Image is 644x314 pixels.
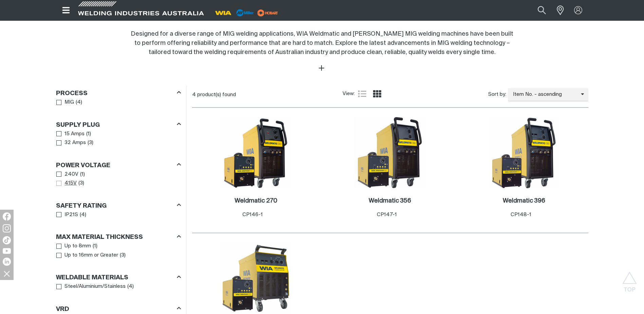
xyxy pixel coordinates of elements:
[1,268,13,279] img: hide socials
[3,248,11,254] img: YouTube
[354,117,426,189] img: Weldmatic 356
[65,283,126,291] span: Steel/Aluminium/Stainless
[65,211,78,219] span: IP21S
[56,129,85,139] a: 15 Amps
[56,98,74,107] a: MIG
[369,197,411,205] a: Weldmatic 356
[192,86,588,103] section: Product list controls
[56,160,181,170] div: Power Voltage
[65,139,86,147] span: 32 Amps
[343,90,355,98] span: View:
[3,236,11,244] img: TikTok
[93,242,97,250] span: ( 1 )
[56,170,181,188] ul: Power Voltage
[255,10,280,15] a: miller
[56,242,91,251] a: Up to 8mm
[3,212,11,221] img: Facebook
[242,212,263,217] span: CP146-1
[56,274,128,282] h3: Weldable Materials
[235,198,277,204] h2: Weldmatic 270
[120,251,126,259] span: ( 3 )
[358,90,366,98] a: List view
[65,130,85,138] span: 15 Amps
[56,273,181,282] div: Weldable Materials
[377,212,397,217] span: CP147-1
[503,197,545,205] a: Weldmatic 396
[56,98,181,107] ul: Process
[56,282,181,291] ul: Weldable Materials
[65,99,74,106] span: MIG
[78,179,84,187] span: ( 3 )
[56,210,181,220] ul: Safety Rating
[127,283,134,291] span: ( 4 )
[65,171,78,178] span: 240V
[56,210,78,220] a: IP21S
[503,198,545,204] h2: Weldmatic 396
[65,242,91,250] span: Up to 8mm
[511,212,531,217] span: CP148-1
[56,202,107,210] h3: Safety Rating
[3,224,11,232] img: Instagram
[80,211,86,219] span: ( 4 )
[65,251,118,259] span: Up to 16mm or Greater
[80,171,85,178] span: ( 1 )
[56,129,181,147] ul: Supply Plug
[622,272,637,287] button: Scroll to top
[56,170,79,179] a: 240V
[88,139,93,147] span: ( 3 )
[56,120,181,129] div: Supply Plug
[508,91,581,99] span: Item No. - ascending
[56,304,181,313] div: VRD
[192,91,343,98] div: 4
[197,92,236,97] span: product(s) found
[86,130,91,138] span: ( 1 )
[3,258,11,266] img: LinkedIn
[521,3,553,18] input: Product name or item number...
[369,198,411,204] h2: Weldmatic 356
[76,99,82,106] span: ( 4 )
[530,3,553,18] button: Search products
[488,91,506,99] span: Sort by:
[56,121,100,129] h3: Supply Plug
[56,162,110,170] h3: Power Voltage
[255,8,280,18] img: miller
[56,251,118,260] a: Up to 16mm or Greater
[56,179,77,188] a: 415V
[235,197,277,205] a: Weldmatic 270
[220,117,292,189] img: Weldmatic 270
[488,117,560,189] img: Weldmatic 396
[56,306,69,313] h3: VRD
[56,242,181,260] ul: Max Material Thickness
[56,282,126,291] a: Steel/Aluminium/Stainless
[56,138,86,147] a: 32 Amps
[56,90,88,98] h3: Process
[56,233,143,241] h3: Max Material Thickness
[56,201,181,210] div: Safety Rating
[56,232,181,242] div: Max Material Thickness
[131,31,513,55] span: Designed for a diverse range of MIG welding applications, WIA Weldmatic and [PERSON_NAME] MIG wel...
[65,179,77,187] span: 415V
[56,88,181,98] div: Process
